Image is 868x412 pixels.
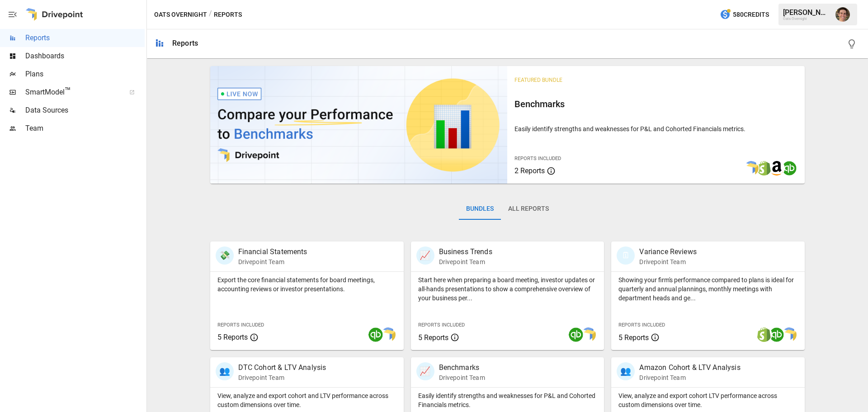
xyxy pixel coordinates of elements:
[639,362,740,373] p: Amazon Cohort & LTV Analysis
[757,161,771,175] img: shopify
[783,8,830,17] div: [PERSON_NAME]
[782,327,797,342] img: smart model
[757,327,771,342] img: shopify
[238,373,326,382] p: Drivepoint Team
[25,87,119,98] span: SmartModel
[617,362,635,380] div: 👥
[501,198,556,220] button: All Reports
[514,166,545,175] span: 2 Reports
[830,2,855,27] button: Ryan Zayas
[209,9,212,20] div: /
[238,362,326,373] p: DTC Cohort & LTV Analysis
[25,69,145,80] span: Plans
[618,322,665,328] span: Reports Included
[381,327,396,342] img: smart model
[25,51,145,62] span: Dashboards
[769,161,784,175] img: amazon
[154,9,207,20] button: Oats Overnight
[514,77,562,83] span: Featured Bundle
[65,85,71,97] span: ™
[514,97,797,111] h6: Benchmarks
[25,105,145,116] span: Data Sources
[210,66,508,184] img: video thumbnail
[618,391,797,409] p: View, analyze and export cohort LTV performance across custom dimensions over time.
[639,257,696,266] p: Drivepoint Team
[439,362,485,373] p: Benchmarks
[835,7,850,22] img: Ryan Zayas
[418,275,597,303] p: Start here when preparing a board meeting, investor updates or all-hands presentations to show a ...
[569,327,583,342] img: quickbooks
[439,246,492,257] p: Business Trends
[783,17,830,21] div: Oats Overnight
[238,257,307,266] p: Drivepoint Team
[733,9,769,20] span: 580 Credits
[25,33,145,43] span: Reports
[216,362,234,380] div: 👥
[416,362,434,380] div: 📈
[217,275,396,294] p: Export the core financial statements for board meetings, accounting reviews or investor presentat...
[216,246,234,265] div: 💸
[782,161,797,175] img: quickbooks
[618,333,649,342] span: 5 Reports
[217,333,248,341] span: 5 Reports
[238,246,307,257] p: Financial Statements
[416,246,434,265] div: 📈
[716,6,773,23] button: 580Credits
[514,156,561,161] span: Reports Included
[217,322,264,328] span: Reports Included
[617,246,635,265] div: 🗓
[368,327,383,342] img: quickbooks
[172,39,198,47] div: Reports
[418,333,448,342] span: 5 Reports
[25,123,145,134] span: Team
[418,391,597,409] p: Easily identify strengths and weaknesses for P&L and Cohorted Financials metrics.
[439,373,485,382] p: Drivepoint Team
[418,322,465,328] span: Reports Included
[514,124,797,133] p: Easily identify strengths and weaknesses for P&L and Cohorted Financials metrics.
[639,246,696,257] p: Variance Reviews
[581,327,596,342] img: smart model
[618,275,797,303] p: Showing your firm's performance compared to plans is ideal for quarterly and annual plannings, mo...
[459,198,501,220] button: Bundles
[217,391,396,409] p: View, analyze and export cohort and LTV performance across custom dimensions over time.
[769,327,784,342] img: quickbooks
[439,257,492,266] p: Drivepoint Team
[639,373,740,382] p: Drivepoint Team
[744,161,759,175] img: smart model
